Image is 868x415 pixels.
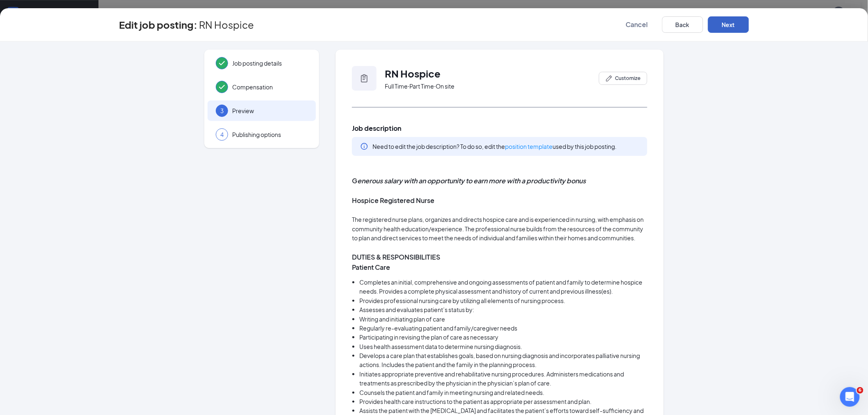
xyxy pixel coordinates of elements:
[232,59,308,67] span: Job posting details
[372,143,617,150] span: Need to edit the job description? To do so, edit the used by this job posting.
[662,16,703,33] button: Back
[840,387,860,407] iframe: Intercom live chat
[359,278,647,296] li: Completes an initial, comprehensive and ongoing assessments of patient and family to determine ho...
[359,333,647,342] li: Participating in revising the plan of care as necessary
[357,176,586,185] em: enerous salary with an opportunity to earn more with a productivity bonus
[352,124,647,133] span: Job description
[359,351,647,369] li: Develops a care plan that establishes goals, based on nursing diagnosis and incorporates palliati...
[434,82,455,90] span: ‧ On site
[626,21,648,29] span: Cancel
[232,83,308,91] span: Compensation
[352,176,586,185] strong: G
[599,72,647,85] button: PencilIconCustomize
[360,142,368,150] svg: Info
[359,315,647,324] li: Writing and initiating plan of care
[359,73,369,83] svg: Clipboard
[119,18,197,32] h3: Edit job posting:
[505,143,553,150] a: position template
[232,107,308,115] span: Preview
[359,324,647,333] li: Regularly re-evaluating patient and family/caregiver needs
[359,388,647,397] li: Counsels the patient and family in meeting nursing and related needs.
[220,130,224,139] span: 4
[220,107,224,115] span: 3
[232,130,308,139] span: Publishing options
[408,82,434,90] span: ‧ Part Time
[615,75,640,82] span: Customize
[616,16,657,33] button: Cancel
[352,263,390,271] strong: Patient Care
[352,215,647,242] p: The registered nurse plans, organizes and directs hospice care and is experienced in nursing, wit...
[352,196,434,205] strong: Hospice Registered Nurse
[359,296,647,305] li: Provides professional nursing care by utilizing all elements of nursing process.
[359,342,647,351] li: Uses health assessment data to determine nursing diagnosis.
[217,58,227,68] svg: Checkmark
[352,253,440,261] strong: DUTIES & RESPONSIBILITIES
[857,387,863,394] span: 6
[199,21,254,29] span: RN Hospice
[217,82,227,92] svg: Checkmark
[359,369,647,388] li: Initiates appropriate preventive and rehabilitative nursing procedures. Administers medications a...
[385,67,441,80] span: RN Hospice
[708,16,749,33] button: Next
[359,305,647,314] li: Assesses and evaluates patient’s status by:
[359,397,647,406] li: Provides health care instructions to the patient as appropriate per assessment and plan.
[606,75,612,82] svg: PencilIcon
[385,82,408,90] span: Full Time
